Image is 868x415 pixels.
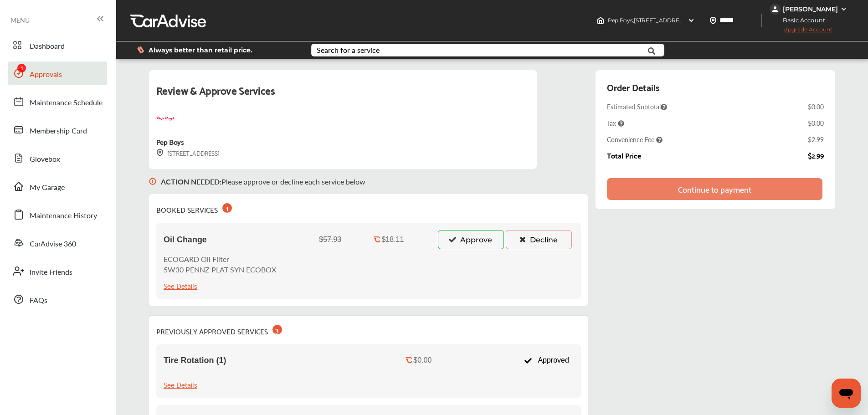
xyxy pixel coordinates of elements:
div: Pep Boys [156,135,184,148]
a: CarAdvise 360 [8,231,107,255]
img: svg+xml;base64,PHN2ZyB3aWR0aD0iMTYiIGhlaWdodD0iMTciIHZpZXdCb3g9IjAgMCAxNiAxNyIgZmlsbD0ibm9uZSIgeG... [149,169,156,194]
img: dollor_label_vector.a70140d1.svg [137,46,144,54]
span: Invite Friends [30,266,72,278]
span: Convenience Fee [607,135,663,144]
img: header-down-arrow.9dd2ce7d.svg [688,17,695,24]
span: MENU [10,16,30,24]
a: Dashboard [8,33,107,57]
span: Upgrade Account [770,26,832,37]
a: Membership Card [8,118,107,142]
a: Maintenance Schedule [8,90,107,113]
div: $2.99 [808,151,824,159]
div: $0.00 [808,118,824,128]
div: Review & Approve Services [156,81,529,110]
div: 1 [222,203,232,213]
a: Approvals [8,61,107,85]
span: Tax [607,118,624,128]
b: ACTION NEEDED : [161,176,221,187]
button: Approve [438,230,504,249]
p: Please approve or decline each service below [161,176,365,187]
div: $2.99 [808,135,824,144]
img: WGsFRI8htEPBVLJbROoPRyZpYNWhNONpIPPETTm6eUC0GeLEiAAAAAElFTkSuQmCC [840,5,847,13]
button: Decline [506,230,572,249]
span: Always better than retail price. [149,47,252,53]
span: Pep Boys , [STREET_ADDRESS] CHARLOTTE , NC 28269 [608,17,748,24]
span: Tire Rotation (1) [164,356,226,365]
a: My Garage [8,174,107,198]
a: Maintenance History [8,203,107,226]
span: Glovebox [30,154,60,165]
span: Oil Change [164,235,207,245]
p: 5W30 PENNZ PLAT SYN ECOBOX [164,264,276,275]
span: Maintenance Schedule [30,97,103,109]
span: Basic Account [770,15,832,25]
div: 3 [272,325,282,334]
div: See Details [164,378,197,390]
img: location_vector.a44bc228.svg [709,17,717,24]
div: $18.11 [381,236,404,244]
div: [STREET_ADDRESS] [156,148,220,158]
span: My Garage [30,182,65,194]
span: Dashboard [30,41,65,52]
img: header-home-logo.8d720a4f.svg [597,17,604,24]
span: Membership Card [30,125,87,137]
div: $0.00 [808,102,824,111]
div: Approved [519,352,574,369]
div: Continue to payment [678,184,751,194]
div: Order Details [607,79,659,95]
a: FAQs [8,287,107,311]
span: CarAdvise 360 [30,238,76,250]
img: svg+xml;base64,PHN2ZyB3aWR0aD0iMTYiIGhlaWdodD0iMTciIHZpZXdCb3g9IjAgMCAxNiAxNyIgZmlsbD0ibm9uZSIgeG... [156,149,164,157]
div: Search for a service [317,46,380,54]
p: ECOGARD Oil Filter [164,254,276,264]
div: $0.00 [413,356,431,364]
span: Approvals [30,69,62,81]
div: BOOKED SERVICES [156,201,232,215]
span: FAQs [30,295,47,307]
div: Total Price [607,151,641,159]
div: See Details [164,279,197,292]
span: Estimated Subtotal [607,102,667,111]
img: header-divider.bc55588e.svg [761,14,762,27]
a: Glovebox [8,146,107,170]
iframe: Button to launch messaging window [832,379,861,408]
img: jVpblrzwTbfkPYzPPzSLxeg0AAAAASUVORK5CYII= [770,4,781,15]
img: logo-pepboys.png [156,110,175,128]
div: $57.93 [319,236,341,244]
div: PREVIOUSLY APPROVED SERVICES [156,323,282,337]
span: Maintenance History [30,210,97,222]
div: [PERSON_NAME] [783,5,838,13]
a: Invite Friends [8,259,107,283]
